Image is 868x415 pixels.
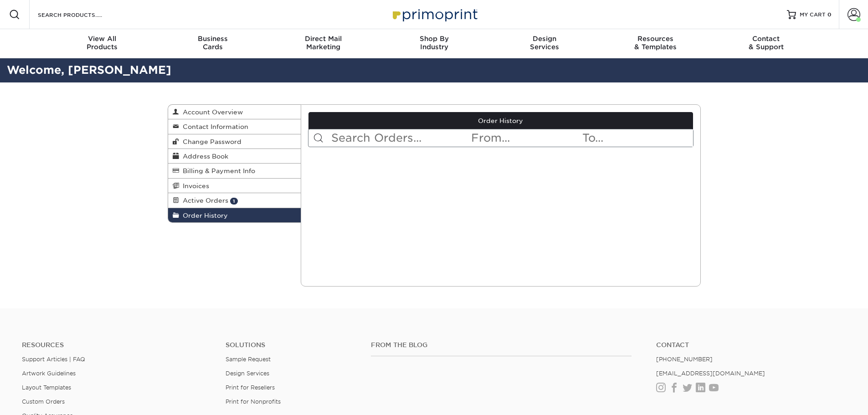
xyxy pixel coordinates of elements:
input: From... [470,129,581,147]
a: Active Orders 1 [168,193,301,208]
a: DesignServices [489,29,600,58]
a: View AllProducts [47,29,158,58]
a: Artwork Guidelines [22,370,76,377]
a: Change Password [168,134,301,149]
input: To... [581,129,693,147]
a: Support Articles | FAQ [22,356,85,363]
span: Contact Information [179,123,248,130]
span: Design [489,35,600,43]
div: Industry [379,35,489,51]
a: BusinessCards [157,29,268,58]
a: Order History [308,112,693,129]
a: Account Overview [168,105,301,119]
span: View All [47,35,158,43]
span: Direct Mail [268,35,379,43]
span: Billing & Payment Info [179,167,255,174]
h4: Resources [22,341,212,349]
span: MY CART [800,11,826,19]
a: [PHONE_NUMBER] [656,356,713,363]
a: Invoices [168,179,301,193]
span: Invoices [179,182,209,190]
img: Primoprint [389,5,480,24]
a: Print for Nonprofits [226,398,281,405]
a: Design Services [226,370,269,377]
span: Contact [711,35,822,43]
span: Account Overview [179,108,243,116]
a: Address Book [168,149,301,164]
span: 1 [230,198,238,205]
a: Shop ByIndustry [379,29,489,58]
a: Contact [656,341,846,349]
div: & Templates [600,35,711,51]
h4: From the Blog [371,341,632,349]
a: Layout Templates [22,384,71,391]
a: Contact Information [168,119,301,134]
input: SEARCH PRODUCTS..... [37,9,126,20]
span: Resources [600,35,711,43]
a: Billing & Payment Info [168,164,301,178]
div: Cards [157,35,268,51]
span: Shop By [379,35,489,43]
a: Custom Orders [22,398,65,405]
input: Search Orders... [330,129,470,147]
div: & Support [711,35,822,51]
div: Products [47,35,158,51]
h4: Solutions [226,341,357,349]
a: Print for Resellers [226,384,275,391]
span: Active Orders [179,197,228,204]
span: Address Book [179,153,228,160]
a: Resources& Templates [600,29,711,58]
div: Services [489,35,600,51]
div: Marketing [268,35,379,51]
a: Sample Request [226,356,271,363]
a: Direct MailMarketing [268,29,379,58]
span: Order History [179,212,228,219]
a: Order History [168,208,301,222]
span: Business [157,35,268,43]
a: Contact& Support [711,29,822,58]
span: Change Password [179,138,241,145]
span: 0 [827,11,832,18]
a: [EMAIL_ADDRESS][DOMAIN_NAME] [656,370,765,377]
